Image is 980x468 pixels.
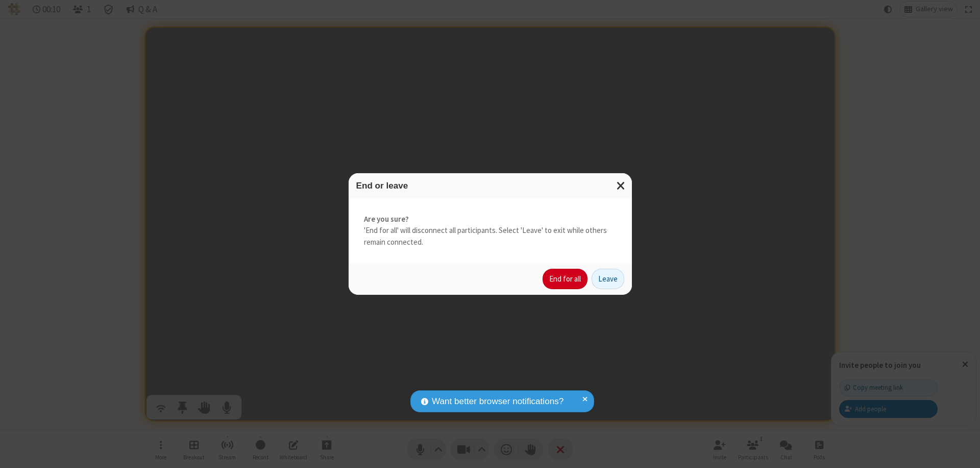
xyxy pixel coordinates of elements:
div: 'End for all' will disconnect all participants. Select 'Leave' to exit while others remain connec... [349,198,632,264]
h3: End or leave [356,181,624,191]
button: End for all [543,269,587,289]
button: Leave [592,269,624,289]
span: Want better browser notifications? [432,395,563,408]
button: Close modal [610,173,632,198]
strong: Are you sure? [364,214,617,225]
